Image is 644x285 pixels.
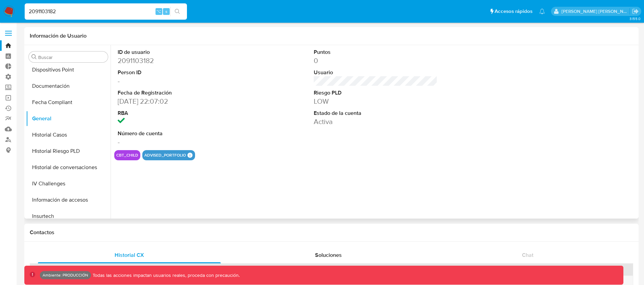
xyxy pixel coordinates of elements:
[118,48,242,56] dt: ID de usuario
[26,143,111,159] button: Historial Riesgo PLD
[118,130,242,137] dt: Número de cuenta
[495,8,532,15] span: Accesos rápidos
[118,137,242,147] dd: -
[30,33,87,39] h1: Información de Usuario
[315,251,342,259] span: Soluciones
[118,109,242,117] dt: RBA
[118,69,242,76] dt: Person ID
[118,97,242,106] dd: [DATE] 22:07:02
[43,274,88,277] p: Ambiente: PRODUCCIÓN
[314,89,438,97] dt: Riesgo PLD
[165,8,167,15] span: s
[632,8,639,15] a: Salir
[115,251,144,259] span: Historial CX
[26,78,111,94] button: Documentación
[314,117,438,126] dd: Activa
[314,97,438,106] dd: LOW
[26,176,111,192] button: IV Challenges
[38,54,105,60] input: Buscar
[156,8,161,15] span: ⌥
[30,229,633,236] h1: Contactos
[31,54,37,60] button: Buscar
[144,154,186,157] button: advised_portfolio
[118,76,242,86] dd: -
[116,154,138,157] button: cbt_child
[314,69,438,76] dt: Usuario
[314,56,438,65] dd: 0
[170,7,184,16] button: search-icon
[539,8,545,14] a: Notificaciones
[91,272,240,279] p: Todas las acciones impactan usuarios reales, proceda con precaución.
[118,89,242,97] dt: Fecha de Registración
[26,159,111,176] button: Historial de conversaciones
[26,94,111,110] button: Fecha Compliant
[314,109,438,117] dt: Estado de la cuenta
[118,56,242,65] dd: 2091103182
[522,251,533,259] span: Chat
[26,127,111,143] button: Historial Casos
[26,208,111,224] button: Insurtech
[562,8,630,15] p: victor.david@mercadolibre.com.co
[26,192,111,208] button: Información de accesos
[26,62,111,78] button: Dispositivos Point
[314,48,438,56] dt: Puntos
[26,110,111,127] button: General
[25,7,187,16] input: Buscar usuario o caso...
